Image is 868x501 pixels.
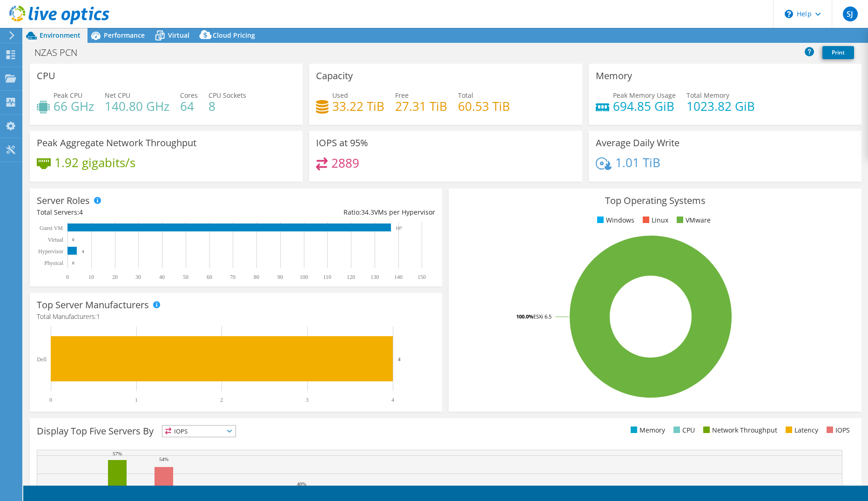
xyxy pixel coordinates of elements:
[72,261,74,265] text: 0
[49,397,52,403] text: 0
[458,91,473,100] span: Total
[323,274,331,280] text: 110
[596,138,680,148] h3: Average Daily Write
[332,101,384,111] h4: 33.22 TiB
[395,91,409,100] span: Free
[615,157,660,168] h4: 1.01 TiB
[180,91,198,100] span: Cores
[822,46,854,59] a: Print
[44,260,63,266] text: Physical
[79,208,83,217] span: 4
[347,274,355,280] text: 120
[105,91,130,100] span: Net CPU
[113,451,122,456] text: 57%
[180,101,198,111] h4: 64
[277,274,283,280] text: 90
[785,10,793,18] svg: \n
[112,274,118,280] text: 20
[236,207,435,217] div: Ratio: VMs per Hypervisor
[331,158,359,168] h4: 2889
[596,71,632,81] h3: Memory
[398,356,401,362] text: 4
[306,397,309,403] text: 3
[37,356,47,363] text: Dell
[135,274,141,280] text: 30
[209,101,246,111] h4: 8
[40,225,63,231] text: Guest VM
[88,274,94,280] text: 10
[105,101,169,111] h4: 140.80 GHz
[37,71,55,81] h3: CPU
[701,425,777,435] li: Network Throughput
[54,101,94,111] h4: 66 GHz
[332,91,348,100] span: Used
[394,274,403,280] text: 140
[370,274,379,280] text: 130
[159,274,165,280] text: 40
[183,274,188,280] text: 50
[674,215,711,225] li: VMware
[66,274,69,280] text: 0
[613,101,676,111] h4: 694.85 GiB
[824,425,850,435] li: IOPS
[316,71,353,81] h3: Capacity
[37,196,90,206] h3: Server Roles
[843,7,858,21] span: SJ
[595,215,634,225] li: Windows
[213,31,255,40] span: Cloud Pricing
[686,91,729,100] span: Total Memory
[396,226,402,230] text: 137
[54,157,135,168] h4: 1.92 gigabits/s
[395,101,447,111] h4: 27.31 TiB
[135,397,138,403] text: 1
[686,101,755,111] h4: 1023.82 GiB
[671,425,695,435] li: CPU
[104,31,145,40] span: Performance
[37,311,435,322] h4: Total Manufacturers:
[640,215,668,225] li: Linux
[207,274,212,280] text: 60
[82,249,84,254] text: 4
[300,274,308,280] text: 100
[220,397,223,403] text: 2
[30,47,92,58] h1: NZAS PCN
[516,313,533,320] tspan: 100.0%
[230,274,236,280] text: 70
[417,274,426,280] text: 150
[254,274,259,280] text: 80
[37,207,236,217] div: Total Servers:
[613,91,676,100] span: Peak Memory Usage
[297,481,306,487] text: 40%
[361,208,374,217] span: 34.3
[783,425,818,435] li: Latency
[391,397,394,403] text: 4
[37,138,196,148] h3: Peak Aggregate Network Throughput
[456,196,854,206] h3: Top Operating Systems
[37,300,149,310] h3: Top Server Manufacturers
[54,91,82,100] span: Peak CPU
[533,313,552,320] tspan: ESXi 6.5
[168,31,189,40] span: Virtual
[72,237,74,242] text: 0
[209,91,246,100] span: CPU Sockets
[40,31,81,40] span: Environment
[159,456,168,462] text: 54%
[628,425,665,435] li: Memory
[458,101,510,111] h4: 60.53 TiB
[162,426,236,437] span: IOPS
[38,248,63,255] text: Hypervisor
[48,237,64,243] text: Virtual
[96,312,100,321] span: 1
[316,138,368,148] h3: IOPS at 95%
